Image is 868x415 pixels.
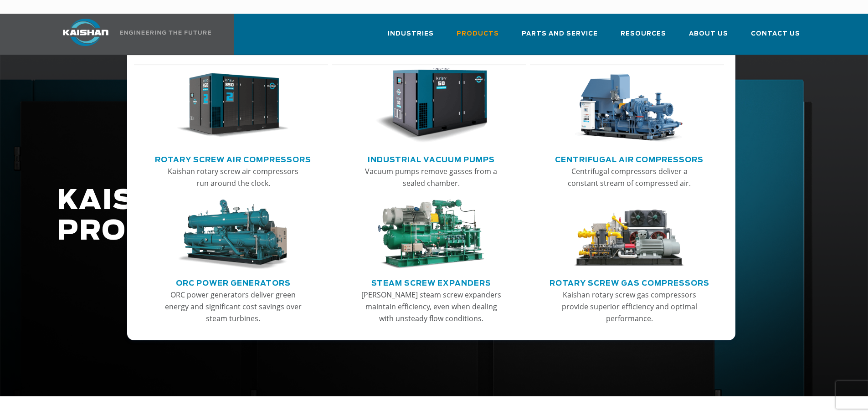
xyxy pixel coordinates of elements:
a: Products [457,22,499,53]
a: ORC Power Generators [176,275,291,289]
span: About Us [689,29,728,39]
p: Vacuum pumps remove gasses from a sealed chamber. [360,165,502,189]
a: Parts and Service [522,22,598,53]
span: Products [457,29,499,39]
img: thumb-Steam-Screw-Expanders [375,200,487,270]
span: Contact Us [751,29,800,39]
p: [PERSON_NAME] steam screw expanders maintain efficiency, even when dealing with unsteady flow con... [360,289,502,324]
span: Resources [621,29,666,39]
img: thumb-Centrifugal-Air-Compressors [573,68,685,143]
img: thumb-ORC-Power-Generators [177,200,289,270]
p: ORC power generators deliver green energy and significant cost savings over steam turbines. [162,289,304,324]
p: Centrifugal compressors deliver a constant stream of compressed air. [558,165,700,189]
img: thumb-Rotary-Screw-Gas-Compressors [573,200,685,270]
a: Contact Us [751,22,800,53]
a: Industries [388,22,434,53]
span: Industries [388,29,434,39]
img: kaishan logo [51,19,120,46]
a: Steam Screw Expanders [371,275,491,289]
a: Centrifugal Air Compressors [555,152,704,165]
a: Kaishan USA [51,14,213,55]
span: Parts and Service [522,29,598,39]
a: Industrial Vacuum Pumps [368,152,495,165]
img: thumb-Industrial-Vacuum-Pumps [375,68,487,143]
p: Kaishan rotary screw air compressors run around the clock. [162,165,304,189]
a: Resources [621,22,666,53]
img: thumb-Rotary-Screw-Air-Compressors [177,68,289,143]
h1: KAISHAN PRODUCTS [57,186,684,247]
a: Rotary Screw Air Compressors [155,152,311,165]
p: Kaishan rotary screw gas compressors provide superior efficiency and optimal performance. [558,289,700,324]
a: About Us [689,22,728,53]
img: Engineering the future [120,31,211,35]
a: Rotary Screw Gas Compressors [550,275,709,289]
